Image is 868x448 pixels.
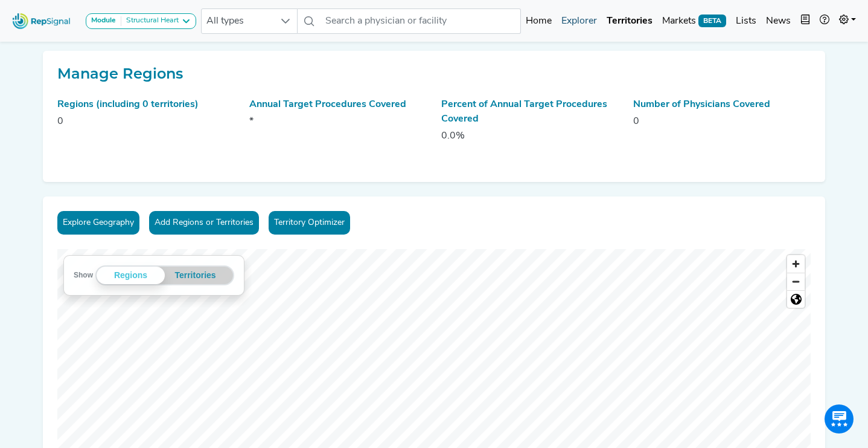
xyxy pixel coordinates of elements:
[557,9,602,33] a: Explorer
[121,16,179,26] div: Structural Heart
[787,273,805,290] button: Zoom out
[74,269,93,281] label: Show
[698,15,726,27] span: BETA
[86,13,196,29] button: ModuleStructural Heart
[441,129,619,143] p: 0.0%
[269,211,350,235] a: Territory Optimizer
[57,97,235,112] div: Regions (including 0 territories)
[787,290,805,308] button: Reset bearing to north
[249,97,427,112] div: Annual Target Procedures Covered
[441,97,619,126] div: Percent of Annual Target Procedures Covered
[602,9,657,33] a: Territories
[796,9,815,33] button: Intel Book
[521,9,557,33] a: Home
[321,8,522,34] input: Search a physician or facility
[165,267,226,284] button: Territories
[91,17,116,24] strong: Module
[202,9,274,33] span: All types
[97,267,165,284] div: Regions
[149,211,259,235] button: Add Regions or Territories
[57,114,235,129] p: 0
[57,65,811,83] h2: Manage Regions
[657,9,731,33] a: MarketsBETA
[787,291,805,308] span: Reset zoom
[57,211,139,235] button: Explore Geography
[787,273,805,290] span: Zoom out
[731,9,761,33] a: Lists
[761,9,796,33] a: News
[633,114,811,129] p: 0
[633,97,811,112] div: Number of Physicians Covered
[787,255,805,273] button: Zoom in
